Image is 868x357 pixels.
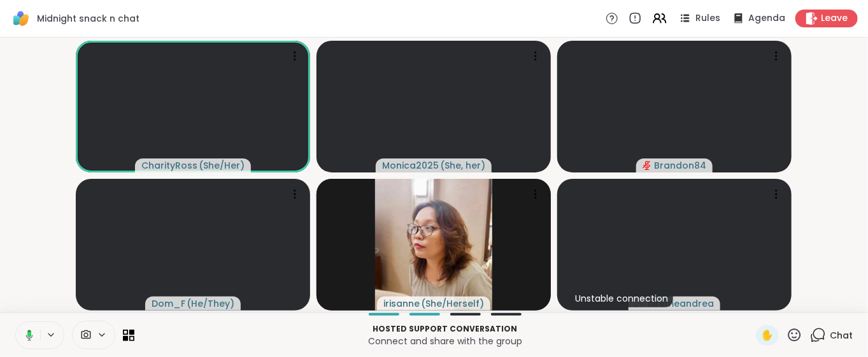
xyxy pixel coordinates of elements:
span: audio-muted [643,161,651,170]
span: ( He/They ) [187,297,234,310]
img: ShareWell Logomark [10,8,32,29]
span: CharityRoss [141,159,197,172]
div: Unstable connection [570,290,673,307]
span: Brandon84 [654,159,706,172]
span: ✋ [761,328,774,343]
span: Midnight snack n chat [37,12,139,25]
span: hiremeandrea [648,297,714,310]
p: Hosted support conversation [142,323,748,335]
span: Leave [821,12,848,25]
span: Rules [695,12,720,25]
img: irisanne [375,179,492,311]
p: Connect and share with the group [142,335,748,347]
span: ( She/Herself ) [421,297,484,310]
span: Chat [830,329,853,342]
span: Monica2025 [382,159,439,172]
span: irisanne [383,297,420,310]
span: ( She/Her ) [199,159,245,172]
span: Agenda [748,12,785,25]
span: ( She, her ) [440,159,485,172]
span: Dom_F [152,297,185,310]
